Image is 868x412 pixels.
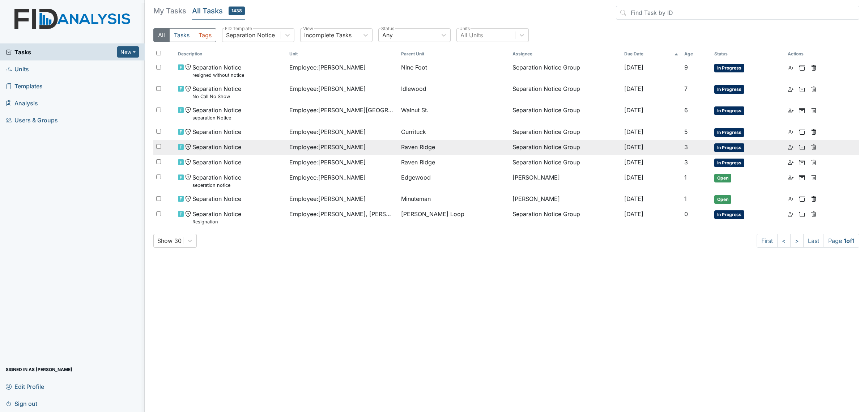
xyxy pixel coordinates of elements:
th: Toggle SortBy [621,48,682,60]
input: Toggle All Rows Selected [156,51,161,55]
span: [DATE] [624,106,643,114]
span: [DATE] [624,210,643,218]
td: Separation Notice Group [510,140,621,155]
a: Tasks [6,48,117,56]
small: Resignation [192,218,241,225]
span: [DATE] [624,64,643,71]
span: 3 [684,159,688,166]
span: In Progress [714,64,744,72]
td: Separation Notice Group [510,60,621,81]
span: Open [714,195,731,204]
strong: 1 of 1 [844,237,855,244]
span: Separation Notice No Call No Show [192,84,241,100]
td: Separation Notice Group [510,81,621,103]
th: Toggle SortBy [175,48,287,60]
a: Delete [811,106,817,114]
span: Signed in as [PERSON_NAME] [6,364,72,375]
span: Separation Notice resigned without notice [192,63,244,79]
span: Users & Groups [6,114,58,126]
td: [PERSON_NAME] [510,170,621,192]
div: Separation Notice [226,31,275,39]
a: Archive [799,84,805,93]
a: Delete [811,194,817,203]
a: > [790,234,804,248]
div: Incomplete Tasks [304,31,352,39]
span: In Progress [714,159,744,167]
span: Walnut St. [401,106,429,114]
span: Raven Ridge [401,158,435,167]
td: Separation Notice Group [510,155,621,170]
span: In Progress [714,85,744,94]
small: resigned without notice [192,72,244,79]
td: [PERSON_NAME] [510,192,621,207]
span: Currituck [401,127,426,136]
small: seperation notice [192,182,241,189]
a: Delete [811,158,817,167]
span: Open [714,174,731,182]
a: Archive [799,158,805,167]
a: Archive [799,63,805,72]
a: Archive [799,127,805,136]
small: No Call No Show [192,93,241,100]
span: 1 [684,174,687,181]
span: Employee : [PERSON_NAME] [289,127,366,136]
span: [DATE] [624,143,643,151]
span: 3 [684,143,688,151]
span: Units [6,63,29,75]
a: Delete [811,63,817,72]
span: Separation Notice separation Notice [192,106,241,121]
span: [PERSON_NAME] Loop [401,210,464,218]
span: Employee : [PERSON_NAME] [289,143,366,151]
a: Delete [811,84,817,93]
th: Assignee [510,48,621,60]
th: Toggle SortBy [398,48,510,60]
span: Sign out [6,398,37,409]
a: Archive [799,173,805,182]
span: Page [824,234,859,248]
span: Separation Notice Resignation [192,210,241,225]
button: Tasks [169,28,194,42]
span: [DATE] [624,159,643,166]
a: Archive [799,143,805,151]
span: Separation Notice [192,143,241,151]
span: Analysis [6,97,38,109]
span: Minuteman [401,194,431,203]
span: Idlewood [401,84,426,93]
span: [DATE] [624,174,643,181]
input: Find Task by ID [616,6,859,20]
span: Employee : [PERSON_NAME] [289,173,366,182]
td: Separation Notice Group [510,207,621,228]
span: 9 [684,64,688,71]
h5: My Tasks [153,6,186,16]
small: separation Notice [192,114,241,121]
span: Raven Ridge [401,143,435,151]
a: First [757,234,778,248]
span: Employee : [PERSON_NAME] [289,63,366,72]
div: Type filter [153,28,216,42]
span: In Progress [714,210,744,219]
span: Templates [6,80,43,92]
nav: task-pagination [757,234,859,248]
span: Employee : [PERSON_NAME] [289,194,366,203]
span: 5 [684,128,688,135]
span: In Progress [714,143,744,152]
button: New [117,46,139,58]
span: [DATE] [624,128,643,135]
span: In Progress [714,106,744,115]
span: 1438 [229,7,245,15]
a: Archive [799,210,805,218]
a: Delete [811,173,817,182]
a: Archive [799,106,805,114]
span: Employee : [PERSON_NAME], [PERSON_NAME] [289,210,395,218]
div: Any [382,31,393,39]
button: All [153,28,170,42]
span: Employee : [PERSON_NAME] [289,158,366,167]
th: Toggle SortBy [286,48,398,60]
span: Separation Notice [192,127,241,136]
a: < [777,234,791,248]
span: Employee : [PERSON_NAME] [289,84,366,93]
button: Tags [194,28,216,42]
span: [DATE] [624,85,643,92]
a: Delete [811,210,817,218]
